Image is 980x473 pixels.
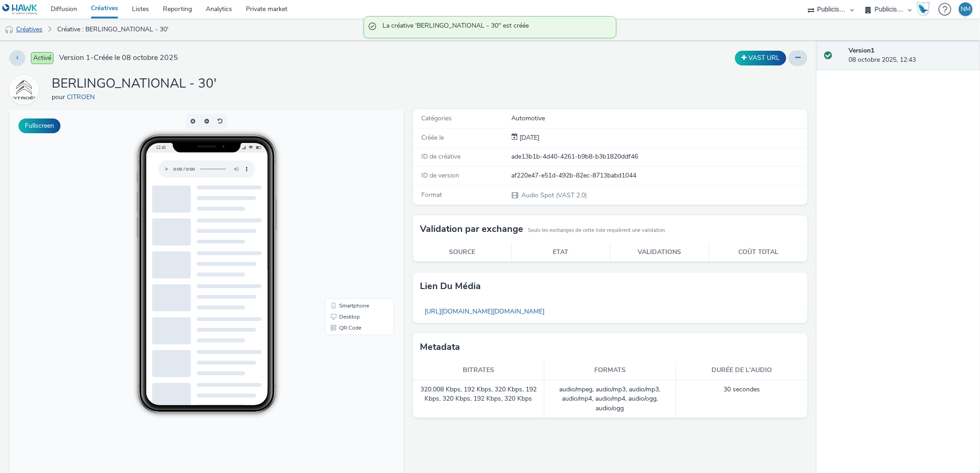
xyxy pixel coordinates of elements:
td: audio/mpeg, audio/mp3, audio/mp3, audio/mp4, audio/mp4, audio/ogg, audio/ogg [544,380,676,418]
span: QR Code [330,216,352,221]
span: Version 1 - Créée le 08 octobre 2025 [59,53,178,63]
th: Coût total [709,243,807,262]
h3: Metadata [420,340,460,354]
td: 30 secondes [676,380,807,418]
td: 320.008 Kbps, 192 Kbps, 320 Kbps, 192 Kbps, 320 Kbps, 192 Kbps, 320 Kbps [413,380,544,418]
strong: Version 1 [849,46,875,55]
th: Etat [512,243,610,262]
li: Smartphone [317,191,383,202]
span: ID de version [421,171,459,180]
th: Formats [544,361,676,380]
a: Hawk Academy [916,2,934,17]
button: Fullscreen [18,118,60,133]
th: Source [413,243,512,262]
a: Créative : BERLINGO_NATIONAL - 30' [53,18,173,41]
span: Catégories [421,114,452,123]
span: Créée le [421,133,444,142]
li: Desktop [317,202,383,213]
button: VAST URL [735,51,786,65]
span: ID de créative [421,152,460,161]
div: Automotive [512,114,807,123]
div: af220e47-e51d-492b-82ec-8713babd1044 [512,171,807,180]
a: [URL][DOMAIN_NAME][DOMAIN_NAME] [420,302,549,320]
h3: Validation par exchange [420,222,523,236]
a: CITROEN [9,85,42,94]
div: ade13b1b-4d40-4261-b9b8-b3b1820ddf46 [512,152,807,161]
div: Dupliquer la créative en un VAST URL [733,51,789,65]
a: CITROEN [67,93,98,101]
div: 08 octobre 2025, 12:43 [849,46,973,65]
span: Activé [31,52,54,64]
small: Seuls les exchanges de cette liste requièrent une validation [528,227,665,234]
h1: BERLINGO_NATIONAL - 30' [52,75,216,93]
span: 12:43 [146,35,156,41]
span: Smartphone [330,194,360,199]
div: Création 08 octobre 2025, 12:43 [518,133,540,142]
th: Bitrates [413,361,544,380]
span: Format [421,190,442,199]
img: audio [5,25,14,35]
span: Audio Spot (VAST 2.0) [521,191,587,200]
span: Desktop [330,205,351,210]
img: Hawk Academy [916,2,930,17]
th: Validations [610,243,709,262]
img: CITROEN [11,77,37,103]
li: QR Code [317,213,383,224]
img: undefined Logo [2,4,38,15]
span: [DATE] [518,133,540,142]
span: La créative 'BERLINGO_NATIONAL - 30'' est créée [382,21,607,33]
div: NM [961,2,971,16]
span: pour [52,93,67,101]
th: Durée de l'audio [676,361,807,380]
h3: Lien du média [420,279,481,293]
